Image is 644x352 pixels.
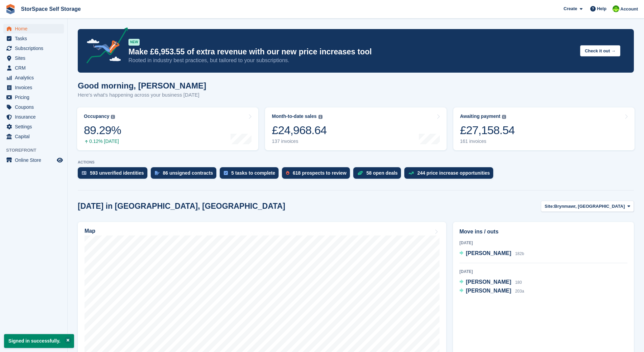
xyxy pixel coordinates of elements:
[502,115,506,119] img: icon-info-grey-7440780725fd019a000dd9b08b2336e03edf1995a4989e88bcd33f0948082b44.svg
[3,132,64,141] a: menu
[3,83,64,92] a: menu
[272,114,316,119] div: Month-to-date sales
[15,102,55,112] span: Coupons
[580,45,620,56] button: Check it out →
[15,53,55,63] span: Sites
[111,115,115,119] img: icon-info-grey-7440780725fd019a000dd9b08b2336e03edf1995a4989e88bcd33f0948082b44.svg
[15,73,55,82] span: Analytics
[459,249,524,258] a: [PERSON_NAME] 182b
[265,107,446,150] a: Month-to-date sales £24,968.64 137 invoices
[318,115,323,119] img: icon-info-grey-7440780725fd019a000dd9b08b2336e03edf1995a4989e88bcd33f0948082b44.svg
[56,156,64,164] a: Preview store
[3,122,64,131] a: menu
[272,123,327,137] div: £24,968.64
[15,132,55,141] span: Capital
[3,34,64,43] a: menu
[128,47,575,57] p: Make £6,953.55 of extra revenue with our new price increases tool
[3,102,64,112] a: menu
[84,123,121,137] div: 89.29%
[151,167,220,182] a: 86 unsigned contracts
[404,167,497,182] a: 244 price increase opportunities
[466,288,511,294] span: [PERSON_NAME]
[286,171,289,175] img: prospect-51fa495bee0391a8d652442698ab0144808aea92771e9ea1ae160a38d050c398.svg
[366,170,398,176] div: 58 open deals
[459,228,627,236] h2: Move ins / outs
[564,5,577,12] span: Create
[466,250,511,256] span: [PERSON_NAME]
[15,122,55,131] span: Settings
[6,147,67,154] span: Storefront
[459,269,627,275] div: [DATE]
[3,73,64,82] a: menu
[78,91,206,99] p: Here's what's happening across your business [DATE]
[459,278,522,287] a: [PERSON_NAME] 180
[460,139,515,144] div: 161 invoices
[3,93,64,102] a: menu
[15,34,55,43] span: Tasks
[357,171,363,175] img: deal-1b604bf984904fb50ccaf53a9ad4b4a5d6e5aea283cecdc64d6e3604feb123c2.svg
[459,287,524,296] a: [PERSON_NAME] 203a
[515,289,524,294] span: 203a
[460,114,501,119] div: Awaiting payment
[417,170,490,176] div: 244 price increase opportunities
[545,203,554,210] span: Site:
[15,44,55,53] span: Subscriptions
[78,81,206,90] h1: Good morning, [PERSON_NAME]
[15,83,55,92] span: Invoices
[77,107,258,150] a: Occupancy 89.29% 0.12% [DATE]
[15,112,55,122] span: Insurance
[453,107,635,150] a: Awaiting payment £27,158.54 161 invoices
[293,170,347,176] div: 618 prospects to review
[597,5,606,12] span: Help
[460,123,515,137] div: £27,158.54
[15,24,55,33] span: Home
[282,167,353,182] a: 618 prospects to review
[459,240,627,246] div: [DATE]
[554,203,625,210] span: Brynmawr, [GEOGRAPHIC_DATA]
[515,251,524,256] span: 182b
[128,57,575,64] p: Rooted in industry best practices, but tailored to your subscriptions.
[15,93,55,102] span: Pricing
[515,280,522,285] span: 180
[3,63,64,73] a: menu
[3,155,64,165] a: menu
[3,53,64,63] a: menu
[3,112,64,122] a: menu
[84,114,109,119] div: Occupancy
[3,44,64,53] a: menu
[85,228,95,234] h2: Map
[15,155,55,165] span: Online Store
[84,139,121,144] div: 0.12% [DATE]
[163,170,213,176] div: 86 unsigned contracts
[81,27,128,66] img: price-adjustments-announcement-icon-8257ccfd72463d97f412b2fc003d46551f7dbcb40ab6d574587a9cd5c0d94...
[541,201,634,212] button: Site: Brynmawr, [GEOGRAPHIC_DATA]
[220,167,282,182] a: 5 tasks to complete
[408,172,414,175] img: price_increase_opportunities-93ffe204e8149a01c8c9dc8f82e8f89637d9d84a8eef4429ea346261dce0b2c0.svg
[15,63,55,73] span: CRM
[5,4,16,14] img: stora-icon-8386f47178a22dfd0bd8f6a31ec36ba5ce8667c1dd55bd0f319d3a0aa187defe.svg
[90,170,144,176] div: 593 unverified identities
[613,5,619,12] img: paul catt
[18,3,84,15] a: StorSpace Self Storage
[3,24,64,33] a: menu
[224,171,228,175] img: task-75834270c22a3079a89374b754ae025e5fb1db73e45f91037f5363f120a921f8.svg
[82,171,87,175] img: verify_identity-adf6edd0f0f0b5bbfe63781bf79b02c33cf7c696d77639b501bdc392416b5a36.svg
[78,202,285,211] h2: [DATE] in [GEOGRAPHIC_DATA], [GEOGRAPHIC_DATA]
[620,6,638,12] span: Account
[155,171,160,175] img: contract_signature_icon-13c848040528278c33f63329250d36e43548de30e8caae1d1a13099fd9432cc5.svg
[78,160,634,165] p: ACTIONS
[4,334,74,348] p: Signed in successfully.
[128,39,140,46] div: NEW
[466,279,511,285] span: [PERSON_NAME]
[272,139,327,144] div: 137 invoices
[231,170,275,176] div: 5 tasks to complete
[353,167,405,182] a: 58 open deals
[78,167,151,182] a: 593 unverified identities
